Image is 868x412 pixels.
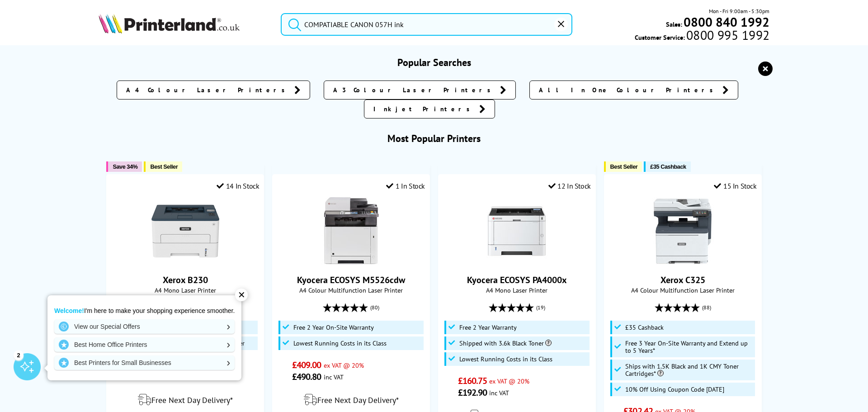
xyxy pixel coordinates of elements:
span: Inkjet Printers [373,104,475,114]
span: £35 Cashback [650,163,686,170]
button: Best Seller [144,161,182,172]
input: Search product or brand [281,13,572,36]
span: £409.00 [292,359,321,371]
button: Save 34% [106,161,142,172]
span: inc VAT [489,388,509,397]
span: Sales: [666,20,682,28]
span: A4 Colour Multifunction Laser Printer [609,286,757,294]
a: Xerox C325 [649,258,717,267]
span: Best Seller [610,163,638,170]
span: Lowest Running Costs in its Class [459,355,552,363]
b: 0800 840 1992 [684,14,769,30]
span: Shipped with 3.6k Black Toner [459,340,552,347]
span: £160.75 [458,375,487,387]
a: A3 Colour Laser Printers [324,81,516,99]
div: ✕ [235,289,248,301]
span: inc VAT [324,373,344,381]
span: Best Seller [150,163,178,170]
img: Xerox C325 [649,197,717,265]
span: £35 Cashback [625,324,664,331]
a: Xerox C325 [660,274,705,286]
a: Printerland Logo [99,14,269,35]
span: (80) [370,299,379,316]
span: A3 Colour Laser Printers [333,85,495,95]
img: Kyocera ECOSYS M5526cdw [317,197,385,265]
div: 2 [14,350,24,360]
span: A4 Colour Laser Printers [126,85,290,95]
span: A4 Mono Laser Printer [111,286,259,294]
a: Kyocera ECOSYS M5526cdw [297,274,405,286]
span: A4 Mono Laser Printer [443,286,591,294]
span: (88) [702,299,711,316]
span: Customer Service: [635,31,769,42]
img: Kyocera ECOSYS PA4000x [483,197,551,265]
span: Save 34% [113,163,137,170]
a: Best Printers for Small Businesses [54,355,235,370]
span: Ships with 1.5K Black and 1K CMY Toner Cartridges* [625,363,753,377]
span: Free 2 Year Warranty [459,324,517,331]
strong: Welcome! [54,307,84,314]
span: £192.90 [458,387,487,398]
div: 12 In Stock [548,181,591,190]
span: Mon - Fri 9:00am - 5:30pm [709,7,769,15]
a: Xerox B230 [163,274,208,286]
div: 1 In Stock [386,181,425,190]
a: Inkjet Printers [364,99,495,118]
span: Lowest Running Costs in its Class [293,340,387,347]
span: ex VAT @ 20% [489,377,529,385]
span: (19) [536,299,545,316]
button: £35 Cashback [644,161,690,172]
h3: Most Popular Printers [99,132,770,145]
a: Kyocera ECOSYS PA4000x [483,258,551,267]
a: All In One Colour Printers [529,81,738,99]
button: Best Seller [604,161,642,172]
a: Best Home Office Printers [54,337,235,352]
a: View our Special Offers [54,319,235,334]
img: Printerland Logo [99,14,240,33]
span: All In One Colour Printers [539,85,718,95]
span: 10% Off Using Coupon Code [DATE] [625,386,724,393]
span: 0800 995 1992 [685,31,769,39]
a: A4 Colour Laser Printers [117,81,310,99]
a: Kyocera ECOSYS PA4000x [467,274,567,286]
span: £490.80 [292,371,321,383]
span: A4 Colour Multifunction Laser Printer [277,286,425,294]
div: 15 In Stock [714,181,756,190]
p: I'm here to make your shopping experience smoother. [54,307,235,315]
img: Xerox B230 [151,197,219,265]
a: Kyocera ECOSYS M5526cdw [317,258,385,267]
h3: Popular Searches [99,56,770,69]
div: 14 In Stock [217,181,259,190]
a: 0800 840 1992 [682,18,769,26]
a: Xerox B230 [151,258,219,267]
span: ex VAT @ 20% [324,361,364,369]
span: Free 3 Year On-Site Warranty and Extend up to 5 Years* [625,340,753,354]
span: Free 2 Year On-Site Warranty [293,324,374,331]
